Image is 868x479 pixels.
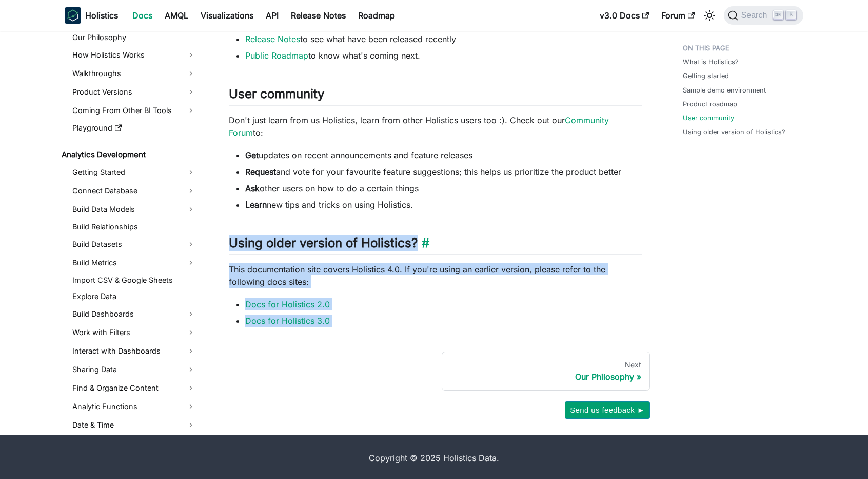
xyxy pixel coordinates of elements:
[159,7,194,24] a: AMQL
[683,57,739,67] a: What is Holistics?
[245,34,300,44] a: Release Notes
[352,7,401,24] a: Roadmap
[65,7,81,24] img: Holistics
[245,165,642,178] li: and vote for your favourite feature suggestions; this helps us prioritize the product better
[565,401,650,419] button: Send us feedback ►
[69,380,199,396] a: Find & Organize Content
[229,86,642,106] h2: User community
[69,254,199,271] a: Build Metrics
[442,352,650,391] a: NextOur Philosophy
[738,11,774,20] span: Search
[245,182,642,194] li: other users on how to do a certain things
[245,299,330,309] a: Docs for Holistics 2.0
[69,121,199,135] a: Playground
[69,361,199,378] a: Sharing Data
[701,7,718,24] button: Switch between dark and light mode (currently light mode)
[58,148,199,162] a: Analytics Development
[85,9,118,22] b: Holistics
[786,10,796,20] kbd: K
[69,65,199,82] a: Walkthroughs
[69,102,199,119] a: Coming From Other BI Tools
[245,198,642,211] li: new tips and tricks on using Holistics.
[69,219,199,234] a: Build Relationships
[245,150,259,160] strong: Get
[69,273,199,287] a: Import CSV & Google Sheets
[69,343,199,359] a: Interact with Dashboards
[229,263,642,288] p: This documentation site covers Holistics 4.0. If you're using an earlier version, please refer to...
[69,47,199,63] a: How Holistics Works
[229,235,642,255] h2: Using older version of Holistics?
[245,49,642,62] li: to know what's coming next.
[245,33,642,45] li: to see what have been released recently
[245,183,260,193] strong: Ask
[260,7,285,24] a: API
[683,99,737,109] a: Product roadmap
[69,182,199,199] a: Connect Database
[69,164,199,180] a: Getting Started
[229,114,642,139] p: Don't just learn from us Holistics, learn from other Holistics users too :). Check out our to:
[450,372,642,382] div: Our Philosophy
[683,113,734,123] a: User community
[683,71,729,81] a: Getting started
[594,7,655,24] a: v3.0 Docs
[245,149,642,161] li: updates on recent announcements and feature releases
[418,235,429,250] a: Direct link to Using older version of Holistics?
[683,127,785,137] a: Using older version of Holistics?
[724,6,803,25] button: Search (Ctrl+K)
[245,316,330,326] a: Docs for Holistics 3.0
[221,352,650,391] nav: Docs pages
[683,85,766,95] a: Sample demo environment
[245,167,276,177] strong: Request
[229,115,609,138] a: Community Forum
[245,199,267,210] strong: Learn
[69,324,199,341] a: Work with Filters
[69,30,199,45] a: Our Philosophy
[108,452,760,464] div: Copyright © 2025 Holistics Data.
[245,50,308,61] a: Public Roadmap
[655,7,701,24] a: Forum
[126,7,159,24] a: Docs
[69,306,199,322] a: Build Dashboards
[65,7,118,24] a: HolisticsHolistics
[69,84,199,100] a: Product Versions
[194,7,260,24] a: Visualizations
[570,403,645,417] span: Send us feedback ►
[69,417,199,433] a: Date & Time
[450,360,642,370] div: Next
[69,201,199,217] a: Build Data Models
[69,289,199,304] a: Explore Data
[69,236,199,252] a: Build Datasets
[285,7,352,24] a: Release Notes
[69,398,199,415] a: Analytic Functions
